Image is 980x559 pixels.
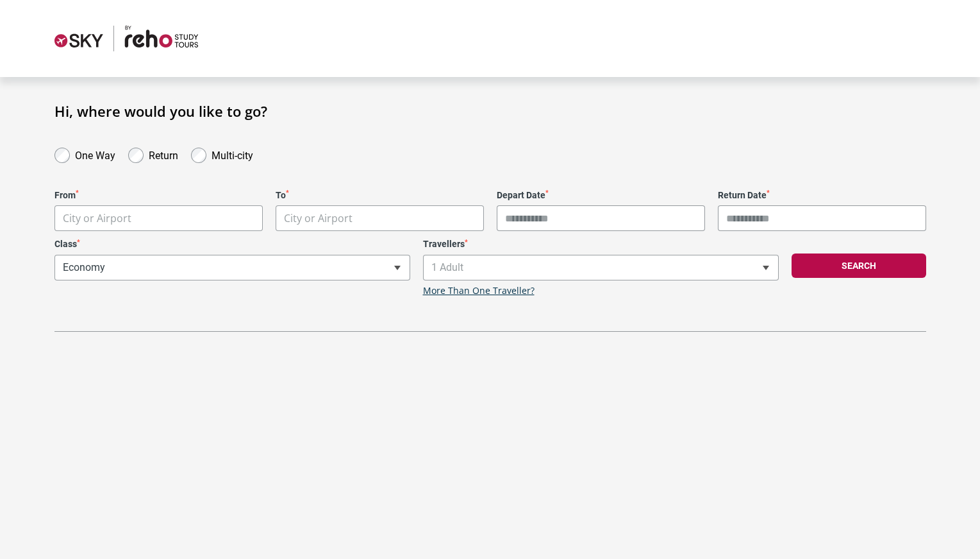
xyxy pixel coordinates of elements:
span: 1 Adult [423,255,779,280]
span: City or Airport [63,211,131,225]
span: City or Airport [55,206,262,231]
span: City or Airport [276,205,484,231]
button: Search [792,254,926,278]
span: 1 Adult [424,255,778,280]
h1: Hi, where would you like to go? [54,103,926,119]
label: One Way [75,146,115,162]
span: Economy [55,255,410,280]
label: Class [54,239,410,250]
label: From [54,190,263,201]
label: To [276,190,484,201]
label: Travellers [423,239,779,250]
span: City or Airport [54,205,263,231]
span: Economy [54,255,410,280]
span: City or Airport [284,211,353,225]
label: Depart Date [497,190,705,201]
a: More Than One Traveller? [423,286,535,297]
label: Multi-city [212,146,253,162]
label: Return Date [718,190,926,201]
span: City or Airport [276,206,483,231]
label: Return [149,146,178,162]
